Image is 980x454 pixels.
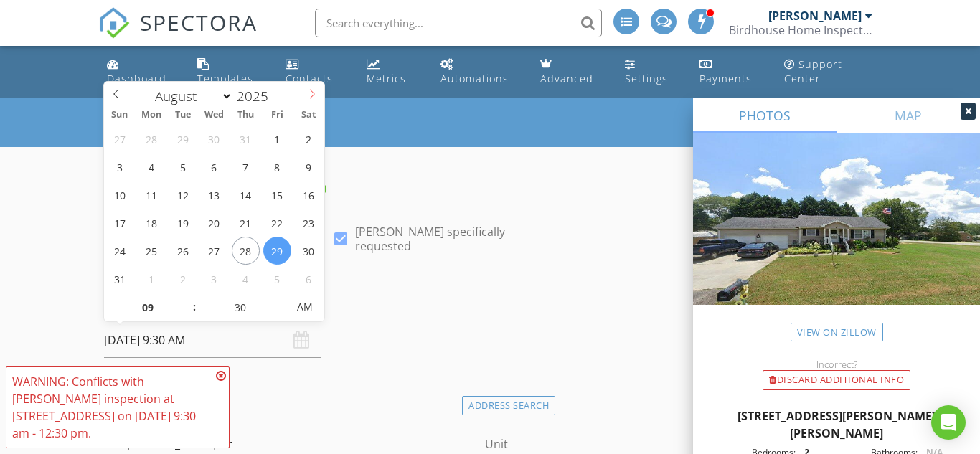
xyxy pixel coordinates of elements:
span: August 6, 2025 [200,153,228,181]
div: Templates [197,72,253,85]
a: Payments [694,52,768,93]
img: streetview [693,133,980,339]
span: Sat [293,110,325,120]
span: August 12, 2025 [169,181,197,209]
span: August 5, 2025 [169,153,197,181]
h4: Date/Time [104,294,550,313]
div: Open Intercom Messenger [931,405,966,440]
span: August 30, 2025 [295,237,323,265]
div: Metrics [367,72,406,85]
div: Dashboard [107,72,166,85]
span: August 27, 2025 [200,237,228,265]
span: September 5, 2025 [263,265,291,293]
span: July 27, 2025 [105,125,133,153]
div: Address Search [462,396,555,415]
span: Sun [104,110,136,120]
div: Birdhouse Home Inspection Services [729,23,872,37]
span: August 22, 2025 [263,209,291,237]
div: Incorrect? [693,359,980,370]
span: September 3, 2025 [200,265,228,293]
h4: Location [104,392,550,411]
span: Click to toggle [285,293,324,321]
span: August 20, 2025 [200,209,228,237]
span: August 25, 2025 [137,237,165,265]
span: July 28, 2025 [137,125,165,153]
a: Metrics [361,52,423,93]
span: September 1, 2025 [137,265,165,293]
label: [PERSON_NAME] specifically requested [355,224,550,253]
span: August 29, 2025 [263,237,291,265]
span: Thu [230,110,262,120]
div: Discard Additional info [763,370,910,390]
div: Payments [699,72,752,85]
span: September 4, 2025 [232,265,260,293]
a: Contacts [280,52,349,93]
span: August 26, 2025 [169,237,197,265]
div: Advanced [540,72,593,85]
span: August 8, 2025 [263,153,291,181]
span: August 15, 2025 [263,181,291,209]
span: September 2, 2025 [169,265,197,293]
div: Support Center [784,57,842,85]
input: Year [232,87,280,105]
div: Contacts [286,72,333,85]
span: July 29, 2025 [169,125,197,153]
span: Wed [199,110,230,120]
a: SPECTORA [98,19,258,49]
a: Advanced [534,52,608,93]
a: Support Center [778,52,879,93]
div: [PERSON_NAME] [768,9,862,23]
span: August 28, 2025 [232,237,260,265]
span: August 1, 2025 [263,125,291,153]
span: August 19, 2025 [169,209,197,237]
span: August 9, 2025 [295,153,323,181]
span: September 6, 2025 [295,265,323,293]
span: August 4, 2025 [137,153,165,181]
span: August 17, 2025 [105,209,133,237]
div: Automations [440,72,509,85]
span: Mon [136,110,167,120]
span: August 7, 2025 [232,153,260,181]
div: WARNING: Conflicts with [PERSON_NAME] inspection at [STREET_ADDRESS] on [DATE] 9:30 am - 12:30 pm. [12,373,212,442]
span: August 24, 2025 [105,237,133,265]
a: MAP [837,98,980,133]
span: August 11, 2025 [137,181,165,209]
span: August 23, 2025 [295,209,323,237]
span: Tue [167,110,199,120]
span: : [192,293,197,321]
a: View on Zillow [791,323,883,342]
span: August 31, 2025 [105,265,133,293]
div: [STREET_ADDRESS][PERSON_NAME][PERSON_NAME] [710,407,963,442]
span: SPECTORA [140,7,258,37]
div: Settings [625,72,668,85]
a: PHOTOS [693,98,837,133]
span: July 31, 2025 [232,125,260,153]
a: Settings [619,52,682,93]
input: Select date [104,323,321,358]
span: August 21, 2025 [232,209,260,237]
img: The Best Home Inspection Software - Spectora [98,7,130,39]
span: Fri [262,110,293,120]
a: Dashboard [101,52,181,93]
a: Automations (Advanced) [435,52,523,93]
span: July 30, 2025 [200,125,228,153]
a: Templates [192,52,268,93]
span: August 16, 2025 [295,181,323,209]
span: August 14, 2025 [232,181,260,209]
span: August 3, 2025 [105,153,133,181]
span: August 13, 2025 [200,181,228,209]
span: August 10, 2025 [105,181,133,209]
span: August 2, 2025 [295,125,323,153]
input: Search everything... [315,9,602,37]
span: August 18, 2025 [137,209,165,237]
